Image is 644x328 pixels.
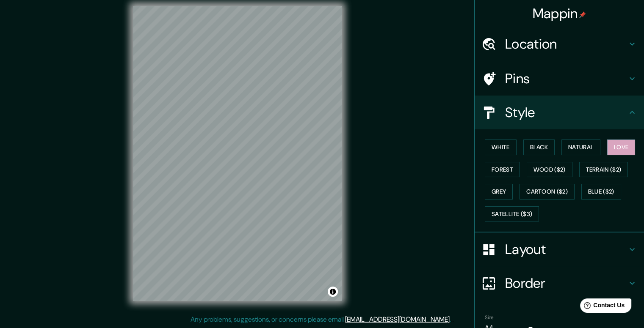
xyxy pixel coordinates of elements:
[328,287,338,297] button: Toggle attribution
[475,27,644,61] div: Location
[533,5,586,22] h4: Mappin
[581,184,621,200] button: Blue ($2)
[505,241,627,258] h4: Layout
[485,139,517,155] button: White
[505,36,627,52] h4: Location
[485,314,494,321] label: Size
[485,184,513,200] button: Grey
[505,275,627,292] h4: Border
[520,184,575,200] button: Cartoon ($2)
[505,104,627,121] h4: Style
[523,139,555,155] button: Black
[452,314,454,325] div: .
[527,162,572,178] button: Wood ($2)
[607,139,635,155] button: Love
[579,162,628,178] button: Terrain ($2)
[475,96,644,129] div: Style
[451,314,452,325] div: .
[345,315,450,324] a: [EMAIL_ADDRESS][DOMAIN_NAME]
[505,70,627,87] h4: Pins
[485,206,539,222] button: Satellite ($3)
[475,62,644,96] div: Pins
[133,6,342,301] canvas: Map
[579,11,586,18] img: pin-icon.png
[475,232,644,266] div: Layout
[485,162,520,178] button: Forest
[191,314,451,325] p: Any problems, suggestions, or concerns please email .
[561,139,600,155] button: Natural
[475,266,644,300] div: Border
[569,295,635,319] iframe: Help widget launcher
